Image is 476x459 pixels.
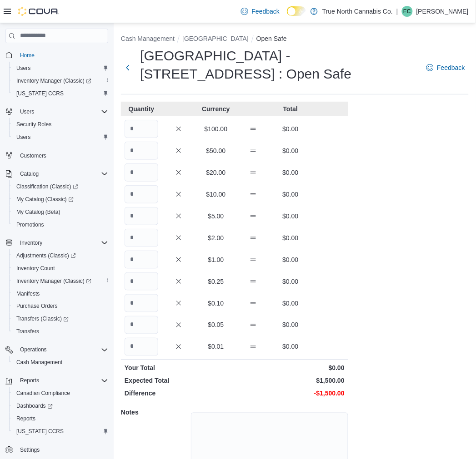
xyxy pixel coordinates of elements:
[20,377,39,385] span: Reports
[396,6,398,17] p: |
[2,375,112,387] button: Reports
[125,316,158,334] input: Quantity
[13,181,108,192] span: Classification (Classic)
[9,87,112,100] button: [US_STATE] CCRS
[16,359,62,366] span: Cash Management
[9,62,112,74] button: Users
[2,444,112,457] button: Settings
[13,132,34,143] a: Users
[9,326,112,338] button: Transfers
[125,338,158,356] input: Quantity
[9,249,112,262] a: Adjustments (Classic)
[125,142,158,160] input: Quantity
[423,59,469,77] a: Feedback
[20,239,42,247] span: Inventory
[9,74,112,87] a: Inventory Manager (Classic)
[236,389,345,398] p: -$1,500.00
[274,146,307,155] p: $0.00
[16,375,108,386] span: Reports
[252,7,280,16] span: Feedback
[125,104,158,114] p: Quantity
[199,146,233,155] p: $50.00
[13,414,108,424] span: Reports
[274,104,307,114] p: Total
[125,251,158,269] input: Quantity
[2,344,112,356] button: Operations
[125,272,158,291] input: Quantity
[13,301,108,312] span: Purchase Orders
[9,425,112,438] button: [US_STATE] CCRS
[16,208,60,216] span: My Catalog (Beta)
[16,415,35,423] span: Reports
[125,163,158,182] input: Quantity
[274,255,307,264] p: $0.00
[416,6,469,17] p: [PERSON_NAME]
[287,6,306,16] input: Dark Mode
[13,75,108,86] span: Inventory Manager (Classic)
[274,277,307,286] p: $0.00
[125,120,158,138] input: Quantity
[16,121,51,128] span: Security Roles
[16,277,91,285] span: Inventory Manager (Classic)
[322,6,393,17] p: True North Cannabis Co.
[404,6,411,17] span: EC
[16,445,43,456] a: Settings
[236,376,345,385] p: $1,500.00
[13,119,55,130] a: Security Roles
[16,403,53,410] span: Dashboards
[16,237,46,248] button: Inventory
[5,45,108,454] nav: Complex example
[16,390,70,397] span: Canadian Compliance
[9,313,112,326] a: Transfers (Classic)
[274,212,307,221] p: $0.00
[9,387,112,400] button: Canadian Compliance
[2,149,112,162] button: Customers
[13,326,43,337] a: Transfers
[13,388,74,399] a: Canadian Compliance
[9,287,112,300] button: Manifests
[9,206,112,218] button: My Catalog (Beta)
[13,314,108,325] span: Transfers (Classic)
[16,64,30,72] span: Users
[20,447,40,454] span: Settings
[13,276,108,286] span: Inventory Manager (Classic)
[13,75,95,86] a: Inventory Manager (Classic)
[9,118,112,131] button: Security Roles
[236,364,345,373] p: $0.00
[13,263,59,274] a: Inventory Count
[13,401,56,412] a: Dashboards
[13,357,66,368] a: Cash Management
[274,299,307,308] p: $0.00
[199,190,233,199] p: $10.00
[199,342,233,351] p: $0.01
[121,35,175,42] button: Cash Management
[16,196,74,203] span: My Catalog (Classic)
[125,207,158,225] input: Quantity
[20,52,35,59] span: Home
[13,132,108,143] span: Users
[402,6,413,17] div: Emily Cain
[199,233,233,242] p: $2.00
[13,314,72,325] a: Transfers (Classic)
[9,131,112,143] button: Users
[274,321,307,330] p: $0.00
[16,345,108,355] span: Operations
[16,49,108,61] span: Home
[13,219,108,230] span: Promotions
[13,357,108,368] span: Cash Management
[9,180,112,193] a: Classification (Classic)
[16,428,64,435] span: [US_STATE] CCRS
[125,229,158,247] input: Quantity
[2,49,112,62] button: Home
[16,168,108,179] span: Catalog
[13,194,108,205] span: My Catalog (Classic)
[199,104,233,114] p: Currency
[13,219,48,230] a: Promotions
[121,59,135,77] button: Next
[16,375,43,386] button: Reports
[9,262,112,275] button: Inventory Count
[20,152,46,159] span: Customers
[199,299,233,308] p: $0.10
[13,63,34,74] a: Users
[274,168,307,177] p: $0.00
